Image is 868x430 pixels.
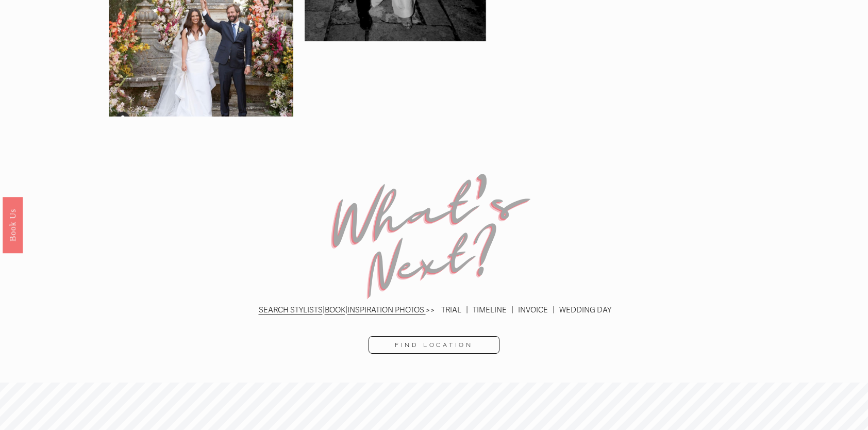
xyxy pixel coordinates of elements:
[259,305,323,315] a: SEARCH STYLISTS
[347,305,424,315] a: INSPIRATION PHOTOS
[94,303,773,317] p: | | >> TRIAL | TIMELINE | INVOICE | WEDDING DAY
[325,305,345,315] a: BOOK
[369,336,500,354] a: Find Location
[3,197,23,253] a: Book Us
